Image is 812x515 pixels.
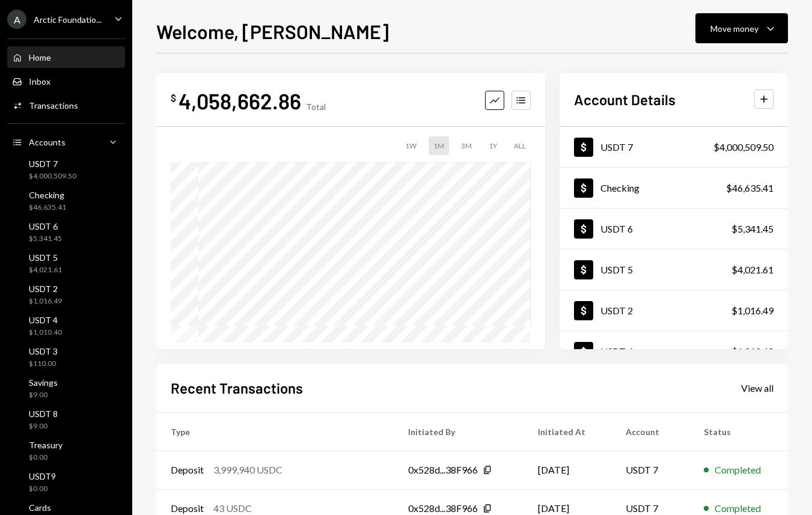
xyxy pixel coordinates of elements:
[29,453,63,463] div: $0.00
[7,249,125,278] a: USDT 5$4,021.61
[29,359,58,369] div: $110.00
[574,90,676,109] h2: Account Details
[7,374,125,403] a: Savings$9.00
[29,190,66,200] div: Checking
[29,159,76,169] div: USDT 7
[29,203,66,213] div: $46,635.41
[7,343,125,371] a: USDT 3$110.00
[29,52,51,62] div: Home
[408,463,478,477] div: 0x528d...38F966
[306,102,326,112] div: Total
[715,463,761,477] div: Completed
[7,10,26,29] div: A
[29,421,58,431] div: $9.00
[731,303,774,318] div: $1,016.49
[456,136,477,155] div: 3M
[29,409,58,419] div: USDT 8
[560,127,788,167] a: USDT 7$4,000,509.50
[29,221,62,231] div: USDT 6
[7,311,125,340] a: USDT 4$1,010.40
[710,22,759,35] div: Move money
[29,390,58,400] div: $9.00
[741,382,774,394] div: View all
[731,263,774,277] div: $4,021.61
[171,92,176,104] div: $
[29,234,62,244] div: $5,341.45
[29,171,76,181] div: $4,000,509.50
[7,46,125,68] a: Home
[7,436,125,465] a: Treasury$0.00
[7,155,125,184] a: USDT 7$4,000,509.50
[179,87,301,114] div: 4,058,662.86
[394,412,524,451] th: Initiated By
[741,381,774,394] a: View all
[524,451,611,489] td: [DATE]
[7,70,125,92] a: Inbox
[7,218,125,246] a: USDT 6$5,341.45
[400,136,421,155] div: 1W
[29,284,62,294] div: USDT 2
[600,141,633,153] div: USDT 7
[600,223,633,234] div: USDT 6
[695,13,788,43] button: Move money
[731,344,774,359] div: $1,010.40
[29,315,62,325] div: USDT 4
[29,471,56,481] div: USDT9
[7,186,125,215] a: Checking$46,635.41
[560,331,788,371] a: USDT 4$1,010.40
[611,412,689,451] th: Account
[560,168,788,208] a: Checking$46,635.41
[29,76,50,87] div: Inbox
[7,468,125,496] a: USDT9$0.00
[156,412,394,451] th: Type
[29,252,62,263] div: USDT 5
[713,140,774,154] div: $4,000,509.50
[29,100,78,111] div: Transactions
[611,451,689,489] td: USDT 7
[29,346,58,356] div: USDT 3
[600,305,633,316] div: USDT 2
[29,137,66,147] div: Accounts
[29,484,56,494] div: $0.00
[29,265,62,275] div: $4,021.61
[171,378,303,398] h2: Recent Transactions
[600,346,633,357] div: USDT 4
[560,209,788,249] a: USDT 6$5,341.45
[731,222,774,236] div: $5,341.45
[509,136,531,155] div: ALL
[726,181,774,195] div: $46,635.41
[560,290,788,331] a: USDT 2$1,016.49
[600,182,640,194] div: Checking
[7,94,125,116] a: Transactions
[156,19,389,43] h1: Welcome, [PERSON_NAME]
[34,14,102,25] div: Arctic Foundatio...
[29,296,62,306] div: $1,016.49
[689,412,788,451] th: Status
[600,264,633,275] div: USDT 5
[29,502,51,513] div: Cards
[7,131,125,153] a: Accounts
[7,405,125,434] a: USDT 8$9.00
[171,463,204,477] div: Deposit
[560,249,788,290] a: USDT 5$4,021.61
[429,136,449,155] div: 1M
[213,463,282,477] div: 3,999,940 USDC
[29,377,58,388] div: Savings
[7,280,125,309] a: USDT 2$1,016.49
[29,440,63,450] div: Treasury
[29,328,62,338] div: $1,010.40
[524,412,611,451] th: Initiated At
[484,136,502,155] div: 1Y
